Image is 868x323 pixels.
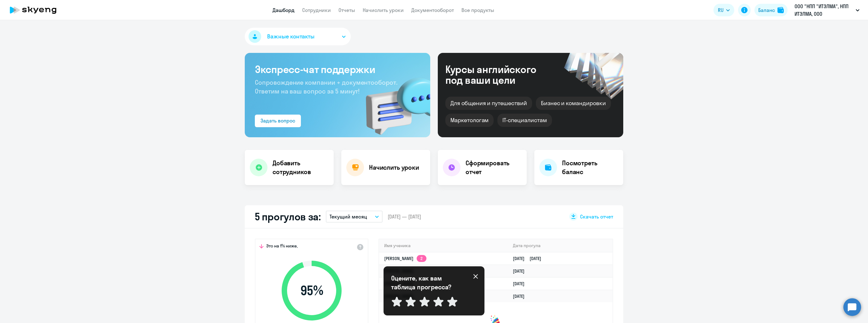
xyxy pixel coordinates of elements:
a: Дашборд [273,7,295,13]
app-skyeng-badge: 2 [417,255,426,262]
button: Задать вопрос [255,115,301,127]
a: Документооборот [411,7,454,13]
a: Все продукты [461,7,494,13]
a: [PERSON_NAME]2 [384,256,426,261]
button: Балансbalance [754,4,788,16]
a: [DATE] [513,293,530,299]
a: [DATE] [513,268,530,274]
a: Отчеты [338,7,355,13]
div: Баланс [758,6,775,14]
div: Курсы английского под ваши цели [445,64,553,85]
a: [DATE][DATE] [513,256,546,261]
div: Бизнес и командировки [536,97,611,110]
a: Сотрудники [302,7,331,13]
span: Сопровождение компании + документооборот. Ответим на ваш вопрос за 5 минут! [255,78,397,95]
span: Скачать отчет [580,213,613,220]
h3: Экспресс-чат поддержки [255,63,420,76]
button: Важные контакты [245,28,351,45]
span: [DATE] — [DATE] [388,213,421,220]
h4: Посмотреть баланс [562,159,618,176]
img: balance [777,7,784,13]
button: RU [713,4,734,16]
div: Для общения и путешествий [445,97,532,110]
div: IT-специалистам [497,114,552,127]
h2: 5 прогулов за: [255,210,321,223]
a: [DATE] [513,281,530,286]
p: ООО "НПП "ИТЭЛМА", НПП ИТЭЛМА, ООО [795,3,853,18]
th: Имя ученика [379,239,508,252]
span: Это на 1% ниже, [266,243,298,251]
th: Дата прогула [508,239,613,252]
span: 95 % [275,283,348,298]
div: Задать вопрос [261,117,295,124]
h4: Начислить уроки [369,163,419,172]
button: Текущий месяц [326,211,383,223]
span: RU [718,6,724,14]
button: ООО "НПП "ИТЭЛМА", НПП ИТЭЛМА, ООО [791,3,863,18]
span: Важные контакты [267,32,314,41]
div: Маркетологам [445,114,494,127]
a: Начислить уроки [363,7,404,13]
p: Оцените, как вам таблица прогресса? [391,274,460,292]
h4: Сформировать отчет [466,159,522,176]
h4: Добавить сотрудников [273,159,329,176]
p: Текущий месяц [330,213,367,220]
img: bg-img [357,66,430,137]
